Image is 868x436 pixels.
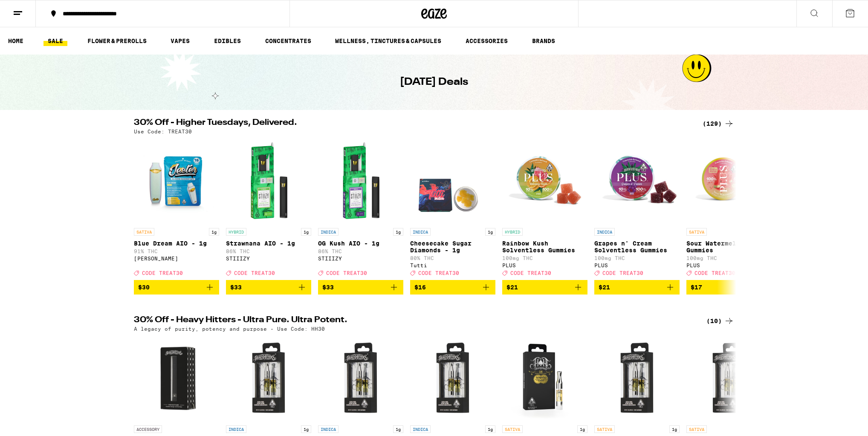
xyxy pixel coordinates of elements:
[410,139,495,224] img: Tutti - Cheesecake Sugar Diamonds - 1g
[326,270,367,276] span: CODE TREAT30
[528,36,559,46] button: BRANDS
[226,425,246,433] p: INDICA
[602,270,643,276] span: CODE TREAT30
[686,139,772,224] img: PLUS - Sour Watermelon UPLIFT Gummies
[418,270,459,276] span: CODE TREAT30
[410,240,495,254] p: Cheesecake Sugar Diamonds - 1g
[318,280,403,295] button: Add to bag
[502,255,587,261] p: 100mg THC
[506,284,518,291] span: $21
[686,336,772,421] img: Heavy Hitters - Durban Poison Ultra - 1g
[209,228,219,236] p: 1g
[686,263,772,268] div: PLUS
[234,270,275,276] span: CODE TREAT30
[134,129,192,134] p: Use Code: TREAT30
[134,425,162,433] p: ACCESSORY
[594,425,615,433] p: SATIVA
[410,425,431,433] p: INDICA
[502,280,587,295] button: Add to bag
[485,425,495,433] p: 1g
[594,336,680,421] img: Heavy Hitters - Cannalope Haze Ultra - 1g
[318,248,403,254] p: 86% THC
[686,425,707,433] p: SATIVA
[210,36,245,46] a: EDIBLES
[694,270,735,276] span: CODE TREAT30
[594,280,680,295] button: Add to bag
[230,284,242,291] span: $33
[706,316,734,326] a: (10)
[318,425,339,433] p: INDICA
[686,255,772,261] p: 100mg THC
[502,240,587,254] p: Rainbow Kush Solventless Gummies
[134,326,325,332] p: A legacy of purity, potency and purpose - Use Code: HH30
[138,284,150,291] span: $30
[226,139,311,280] a: Open page for Strawnana AIO - 1g from STIIIZY
[134,118,692,129] h2: 30% Off - Higher Tuesdays, Delivered.
[393,425,403,433] p: 1g
[594,228,615,236] p: INDICA
[594,255,680,261] p: 100mg THC
[318,228,339,236] p: INDICA
[226,256,311,261] div: STIIIZY
[410,280,495,295] button: Add to bag
[410,139,495,280] a: Open page for Cheesecake Sugar Diamonds - 1g from Tutti
[686,240,772,254] p: Sour Watermelon UPLIFT Gummies
[691,284,702,291] span: $17
[322,284,334,291] span: $33
[400,75,468,90] h1: [DATE] Deals
[502,263,587,268] div: PLUS
[134,316,692,326] h2: 30% Off - Heavy Hitters - Ultra Pure. Ultra Potent.
[226,280,311,295] button: Add to bag
[142,270,183,276] span: CODE TREAT30
[134,256,219,261] div: [PERSON_NAME]
[4,36,28,46] a: HOME
[461,36,512,46] a: ACCESSORIES
[226,228,246,236] p: HYBRID
[414,284,426,291] span: $16
[134,228,154,236] p: SATIVA
[318,240,403,247] p: OG Kush AIO - 1g
[134,240,219,247] p: Blue Dream AIO - 1g
[134,139,219,224] img: Jeeter - Blue Dream AIO - 1g
[599,284,610,291] span: $21
[410,336,495,421] img: Heavy Hitters - SFV OG Ultra - 1g
[318,139,403,280] a: Open page for OG Kush AIO - 1g from STIIIZY
[594,240,680,254] p: Grapes n' Cream Solventless Gummies
[502,336,587,421] img: Heavy Hitters - Acapulco Gold Ultra - 1g
[301,425,311,433] p: 1g
[577,425,587,433] p: 1g
[502,425,523,433] p: SATIVA
[134,280,219,295] button: Add to bag
[166,36,194,46] a: VAPES
[502,228,523,236] p: HYBRID
[134,336,219,421] img: Heavy Hitters - 510 Black Variable Voltage Battery & Charger
[502,139,587,280] a: Open page for Rainbow Kush Solventless Gummies from PLUS
[686,228,707,236] p: SATIVA
[226,240,311,247] p: Strawnana AIO - 1g
[510,270,551,276] span: CODE TREAT30
[686,139,772,280] a: Open page for Sour Watermelon UPLIFT Gummies from PLUS
[410,255,495,261] p: 80% THC
[393,228,403,236] p: 1g
[594,139,680,280] a: Open page for Grapes n' Cream Solventless Gummies from PLUS
[301,228,311,236] p: 1g
[134,248,219,254] p: 91% THC
[485,228,495,236] p: 1g
[594,139,680,224] img: PLUS - Grapes n' Cream Solventless Gummies
[261,36,315,46] a: CONCENTRATES
[43,36,67,46] a: SALE
[134,139,219,280] a: Open page for Blue Dream AIO - 1g from Jeeter
[669,425,680,433] p: 1g
[318,256,403,261] div: STIIIZY
[703,118,734,129] a: (129)
[502,139,587,224] img: PLUS - Rainbow Kush Solventless Gummies
[594,263,680,268] div: PLUS
[410,228,431,236] p: INDICA
[331,36,446,46] a: WELLNESS, TINCTURES & CAPSULES
[318,139,403,224] img: STIIIZY - OG Kush AIO - 1g
[318,336,403,421] img: Heavy Hitters - God's Gift Ultra - 1g
[226,248,311,254] p: 86% THC
[226,336,311,421] img: Heavy Hitters - Cloudberry Ultra - 1g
